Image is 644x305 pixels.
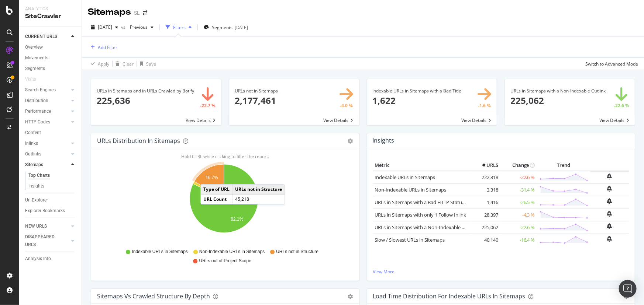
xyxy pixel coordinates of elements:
button: Save [137,58,156,70]
div: Sitemaps vs Crawled Structure by Depth [97,292,210,300]
button: Clear [113,58,134,70]
a: Performance [25,108,69,115]
div: Explorer Bookmarks [25,207,65,215]
div: gear [348,294,353,299]
a: Analysis Info [25,255,76,263]
a: URLs in Sitemaps with a Non-Indexable Outlink [375,224,478,231]
span: URLs out of Project Scope [199,258,251,264]
td: URL Count [201,194,233,204]
div: Save [146,61,156,67]
div: DISAPPEARED URLS [25,233,62,249]
div: bell-plus [607,236,612,242]
div: Clear [123,61,134,67]
div: [DATE] [235,24,248,31]
text: 82.1% [231,217,243,222]
div: NEW URLS [25,222,47,230]
div: Filters [173,24,186,31]
td: -16.4 % [500,234,537,246]
a: Overview [25,43,76,51]
th: Change [500,160,537,171]
span: Indexable URLs in Sitemaps [132,249,187,255]
div: Outlinks [25,150,41,158]
a: Slow / Slowest URLs in Sitemaps [375,236,445,243]
th: # URLS [471,160,500,171]
span: Segments [212,24,233,31]
div: gear [348,139,353,144]
a: Indexable URLs in Sitemaps [375,174,435,180]
div: Switch to Advanced Mode [585,61,638,67]
div: URLs Distribution in Sitemaps [97,137,180,144]
text: 16.7% [206,175,218,180]
div: Top Charts [28,172,50,179]
a: Content [25,129,76,137]
td: URLs not in Structure [233,185,285,194]
button: Filters [163,21,194,33]
a: CURRENT URLS [25,33,69,41]
div: Visits [25,76,36,83]
div: Insights [28,182,44,190]
div: Open Intercom Messenger [619,280,637,298]
td: 225,062 [471,221,500,234]
div: Add Filter [98,44,117,50]
td: -31.4 % [500,183,537,196]
a: Distribution [25,97,69,105]
div: HTTP Codes [25,118,50,126]
span: vs [121,24,127,30]
button: [DATE] [88,21,121,33]
a: Segments [25,65,76,73]
button: Switch to Advanced Mode [582,58,638,70]
button: Add Filter [88,43,117,52]
td: -4.3 % [500,208,537,221]
a: Sitemaps [25,161,69,169]
td: 3,318 [471,183,500,196]
div: SL [134,9,140,17]
a: Insights [28,182,76,190]
td: 1,416 [471,196,500,208]
td: -26.5 % [500,196,537,208]
a: Top Charts [28,172,76,179]
div: Performance [25,108,51,115]
td: 28,397 [471,208,500,221]
td: 45,218 [233,194,285,204]
button: Segments[DATE] [201,21,251,33]
a: Non-Indexable URLs in Sitemaps [375,186,447,193]
a: Explorer Bookmarks [25,207,76,215]
div: CURRENT URLS [25,33,57,41]
a: Visits [25,76,44,83]
div: bell-plus [607,198,612,204]
div: Inlinks [25,140,38,147]
div: Segments [25,65,45,73]
svg: A chart. [97,160,351,245]
div: Sitemaps [88,6,131,18]
div: Analytics [25,6,76,12]
button: Apply [88,58,109,70]
div: SiteCrawler [25,12,76,21]
a: Movements [25,54,76,62]
span: 2025 Aug. 15th [98,24,112,30]
td: Type of URL [201,185,233,194]
td: -22.6 % [500,221,537,234]
div: Url Explorer [25,196,48,204]
div: bell-plus [607,186,612,192]
td: 40,140 [471,234,500,246]
a: View More [373,269,629,275]
a: HTTP Codes [25,118,69,126]
span: URLs not in Structure [276,249,318,255]
a: Url Explorer [25,196,76,204]
th: Metric [373,160,471,171]
div: Search Engines [25,86,56,94]
div: bell-plus [607,211,612,217]
a: Inlinks [25,140,69,147]
a: URLs in Sitemaps with only 1 Follow Inlink [375,211,466,218]
th: Trend [537,160,590,171]
button: Previous [127,21,156,33]
div: Movements [25,54,48,62]
a: URLs in Sitemaps with a Bad HTTP Status Code [375,199,477,206]
td: -22.6 % [500,171,537,184]
a: DISAPPEARED URLS [25,233,69,249]
div: Overview [25,43,43,51]
div: arrow-right-arrow-left [143,10,147,15]
a: Outlinks [25,150,69,158]
div: Analysis Info [25,255,51,263]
